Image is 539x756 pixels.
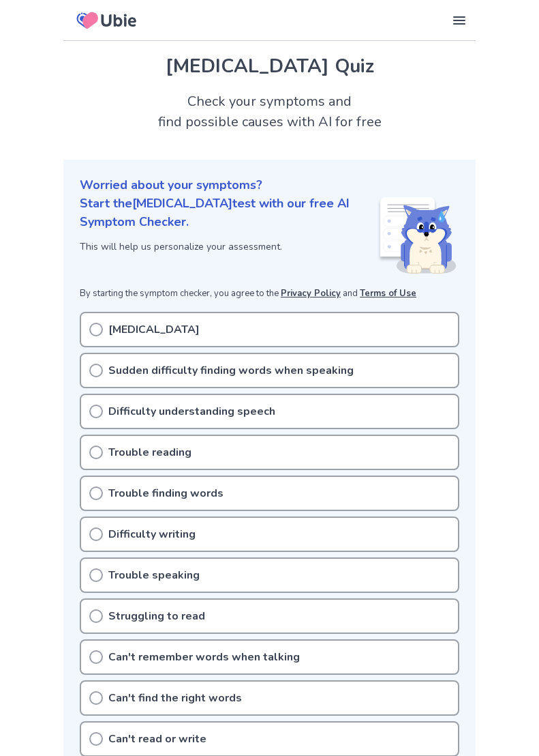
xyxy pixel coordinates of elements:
img: Shiba [378,197,457,274]
p: Can't find the right words [108,690,242,706]
p: Trouble reading [108,444,191,461]
p: Struggling to read [108,608,205,624]
p: Sudden difficulty finding words when speaking [108,362,354,379]
p: Difficulty understanding speech [108,403,275,420]
p: By starting the symptom checker, you agree to the and [80,287,459,301]
p: Worried about your symptoms? [80,176,459,194]
p: This will help us personalize your assessment. [80,239,378,254]
p: Can't remember words when talking [108,649,300,665]
p: Start the [MEDICAL_DATA] test with our free AI Symptom Checker. [80,194,378,231]
h2: Check your symptoms and find possible causes with AI for free [63,91,476,132]
p: Trouble finding words [108,485,224,501]
p: Trouble speaking [108,567,200,583]
p: [MEDICAL_DATA] [108,321,200,338]
p: Difficulty writing [108,526,196,542]
h1: [MEDICAL_DATA] Quiz [80,52,459,81]
a: Privacy Policy [281,287,341,300]
a: Terms of Use [360,287,416,300]
p: Can't read or write [108,731,206,747]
